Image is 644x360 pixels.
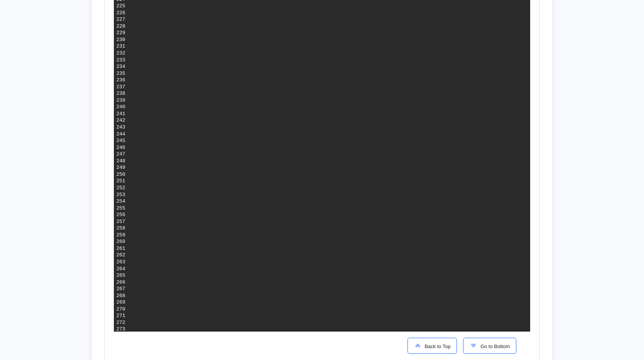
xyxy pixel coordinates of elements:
div: 273 [117,326,125,333]
div: 231 [117,43,125,50]
div: 232 [117,50,125,57]
button: Back to Top [407,338,457,354]
div: 257 [117,218,125,225]
div: 264 [117,266,125,272]
div: 247 [117,151,125,158]
div: 261 [117,245,125,252]
img: scroll-to-icon.svg [414,342,422,349]
div: 240 [117,104,125,111]
div: 271 [117,312,125,319]
div: 235 [117,70,125,77]
div: 266 [117,279,125,286]
div: 228 [117,23,125,30]
div: 242 [117,117,125,124]
div: 267 [117,286,125,292]
div: 230 [117,36,125,43]
div: 258 [117,225,125,232]
div: 246 [117,144,125,151]
div: 262 [117,252,125,259]
div: 268 [117,292,125,299]
div: 233 [117,57,125,64]
div: 251 [117,178,125,185]
div: 255 [117,205,125,212]
img: scroll-to-icon.svg [470,342,477,349]
button: Go to Bottom [463,338,516,354]
div: 253 [117,192,125,198]
div: 241 [117,111,125,117]
div: 227 [117,16,125,23]
div: 244 [117,131,125,138]
div: 270 [117,306,125,313]
div: 272 [117,319,125,326]
div: 248 [117,158,125,165]
div: 250 [117,171,125,178]
div: 237 [117,84,125,91]
span: Go to Bottom [477,343,510,349]
div: 226 [117,10,125,17]
span: Back to Top [422,343,451,349]
div: 269 [117,299,125,306]
div: 243 [117,124,125,131]
div: 263 [117,259,125,266]
div: 249 [117,164,125,171]
div: 229 [117,30,125,36]
div: 236 [117,77,125,84]
div: 260 [117,238,125,245]
div: 239 [117,97,125,104]
div: 259 [117,232,125,239]
div: 252 [117,185,125,192]
div: 256 [117,211,125,218]
div: 245 [117,137,125,144]
div: 238 [117,90,125,97]
div: 225 [117,3,125,10]
div: 265 [117,272,125,279]
div: 254 [117,198,125,205]
div: 234 [117,63,125,70]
